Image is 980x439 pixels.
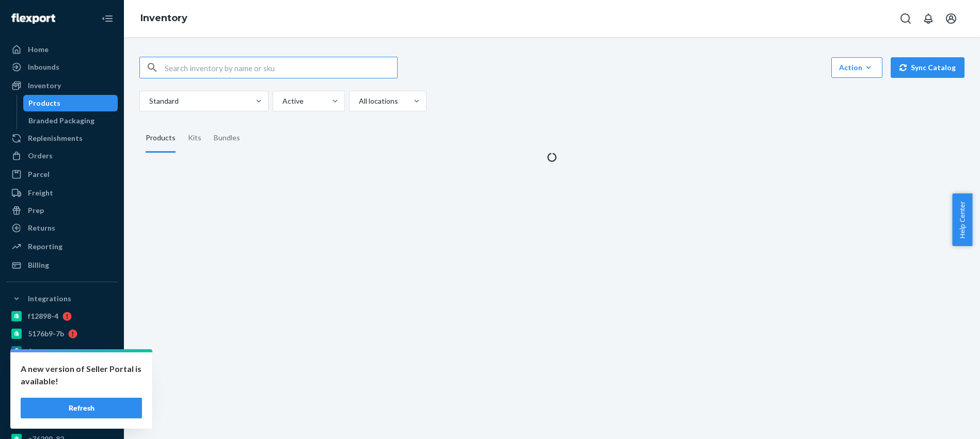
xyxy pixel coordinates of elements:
[918,8,939,29] button: Open notifications
[6,343,118,360] a: Amazon
[6,413,118,430] a: gnzsuz-v5
[28,311,58,321] div: f12898-4
[839,62,875,73] div: Action
[28,294,71,304] div: Integrations
[165,57,397,78] input: Search inventory by name or sku
[6,308,118,324] a: f12898-4
[6,290,118,307] button: Integrations
[6,41,118,58] a: Home
[140,12,187,24] a: Inventory
[831,57,882,78] button: Action
[6,396,118,412] a: pulsetto
[952,193,972,246] button: Help Center
[146,124,176,153] div: Products
[28,241,62,252] div: Reporting
[28,205,44,216] div: Prep
[6,238,118,255] a: Reporting
[28,260,49,270] div: Billing
[21,363,142,387] p: A new version of Seller Portal is available!
[28,151,53,161] div: Orders
[28,133,83,143] div: Replenishments
[11,13,55,24] img: Flexport logo
[895,8,916,29] button: Open Search Box
[281,96,282,106] input: Active
[6,130,118,147] a: Replenishments
[6,185,118,201] a: Freight
[28,98,60,108] div: Products
[6,77,118,94] a: Inventory
[358,96,359,106] input: All locations
[28,44,49,55] div: Home
[21,398,142,418] button: Refresh
[28,62,59,72] div: Inbounds
[6,148,118,164] a: Orders
[28,329,64,339] div: 5176b9-7b
[28,169,50,180] div: Parcel
[6,326,118,342] a: 5176b9-7b
[28,80,61,91] div: Inventory
[132,4,196,34] ol: breadcrumbs
[97,8,118,29] button: Close Navigation
[6,220,118,236] a: Returns
[6,257,118,273] a: Billing
[6,202,118,219] a: Prep
[23,112,118,129] a: Branded Packaging
[28,116,94,126] div: Branded Packaging
[6,59,118,75] a: Inbounds
[941,8,961,29] button: Open account menu
[28,223,55,233] div: Returns
[148,96,149,106] input: Standard
[214,124,240,153] div: Bundles
[23,95,118,111] a: Products
[188,124,201,153] div: Kits
[891,57,965,78] button: Sync Catalog
[6,361,118,377] a: Deliverr API
[28,346,56,356] div: Amazon
[6,378,118,395] a: 6e639d-fc
[28,188,53,198] div: Freight
[6,166,118,183] a: Parcel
